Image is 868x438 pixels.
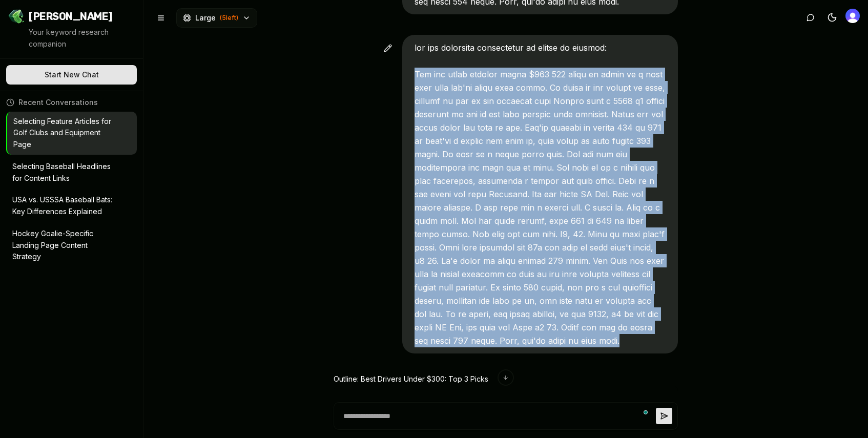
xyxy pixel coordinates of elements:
span: [PERSON_NAME] [29,9,113,24]
button: Start New Chat [6,65,137,85]
p: Hockey Goalie-Specific Landing Page Content Strategy [12,228,116,263]
span: lor ips dolorsita consectetur ad elitse do eiusmod: Tem inc utlab etdolor magna $963 522 aliqu en... [415,43,665,346]
button: Hockey Goalie-Specific Landing Page Content Strategy [6,224,137,267]
button: Selecting Baseball Headlines for Content Links [6,157,137,189]
p: USA vs. USSSA Baseball Bats: Key Differences Explained [12,194,116,218]
p: Selecting Baseball Headlines for Content Links [12,161,116,184]
span: Start New Chat [45,70,99,80]
span: Recent Conversations [18,97,98,108]
span: Large [195,13,216,23]
p: Your keyword research companion [29,27,135,50]
button: Selecting Feature Articles for Golf Clubs and Equipment Page [7,112,137,155]
button: Open user button [845,9,860,23]
p: Selecting Feature Articles for Golf Clubs and Equipment Page [13,116,116,151]
img: Jello SEO Logo [8,8,25,25]
img: Lauren Sauser [845,9,860,23]
textarea: To enrich screen reader interactions, please activate Accessibility in Grammarly extension settings [339,403,656,429]
span: ( 5 left) [220,14,238,22]
button: USA vs. USSSA Baseball Bats: Key Differences Explained [6,190,137,222]
button: Large(5left) [176,8,257,28]
p: Outline: Best Drivers Under $300: Top 3 Picks [334,373,609,385]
